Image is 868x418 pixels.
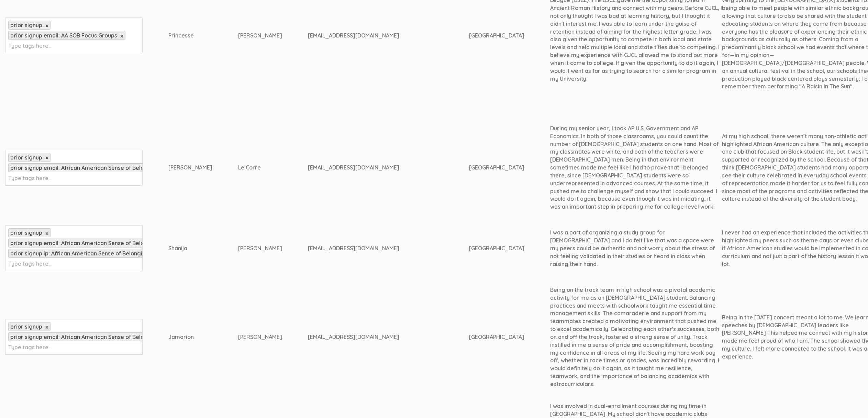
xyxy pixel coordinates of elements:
[834,385,868,418] iframe: Chat Widget
[469,333,524,341] div: [GEOGRAPHIC_DATA]
[10,250,149,257] span: prior signup ip: African American Sense of Belonging
[550,286,722,388] div: Being on the track team in high school was a pivotal academic activity for me as an [DEMOGRAPHIC_...
[8,41,51,50] input: Type tags here...
[8,343,51,352] input: Type tags here...
[10,22,42,29] span: prior signup
[469,164,524,172] div: [GEOGRAPHIC_DATA]
[238,244,282,252] div: [PERSON_NAME]
[8,259,51,268] input: Type tags here...
[10,240,159,246] span: prior signup email: African American Sense of Belonging
[168,244,212,252] div: Shanija
[10,154,42,161] span: prior signup
[168,164,212,172] div: [PERSON_NAME]
[238,333,282,341] div: [PERSON_NAME]
[308,244,443,252] div: [EMAIL_ADDRESS][DOMAIN_NAME]
[168,32,212,40] div: Princesse
[10,32,117,39] span: prior signup email: AA SOB Focus Groups
[550,229,722,268] div: I was a part of organizing a study group for [DEMOGRAPHIC_DATA] and I do felt like that was a spa...
[469,244,524,252] div: [GEOGRAPHIC_DATA]
[308,333,443,341] div: [EMAIL_ADDRESS][DOMAIN_NAME]
[238,164,282,172] div: Le Corre
[238,32,282,40] div: [PERSON_NAME]
[120,33,123,39] a: ×
[168,333,212,341] div: Jamarion
[10,164,159,171] span: prior signup email: African American Sense of Belonging
[10,323,42,330] span: prior signup
[45,231,48,236] a: ×
[45,324,48,330] a: ×
[308,32,443,40] div: [EMAIL_ADDRESS][DOMAIN_NAME]
[45,23,48,29] a: ×
[10,333,159,340] span: prior signup email: African American Sense of Belonging
[10,229,42,236] span: prior signup
[8,174,51,183] input: Type tags here...
[550,124,722,211] div: During my senior year, I took AP U.S. Government and AP Economics. In both of those classrooms, y...
[469,32,524,40] div: [GEOGRAPHIC_DATA]
[45,155,48,161] a: ×
[308,164,443,172] div: [EMAIL_ADDRESS][DOMAIN_NAME]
